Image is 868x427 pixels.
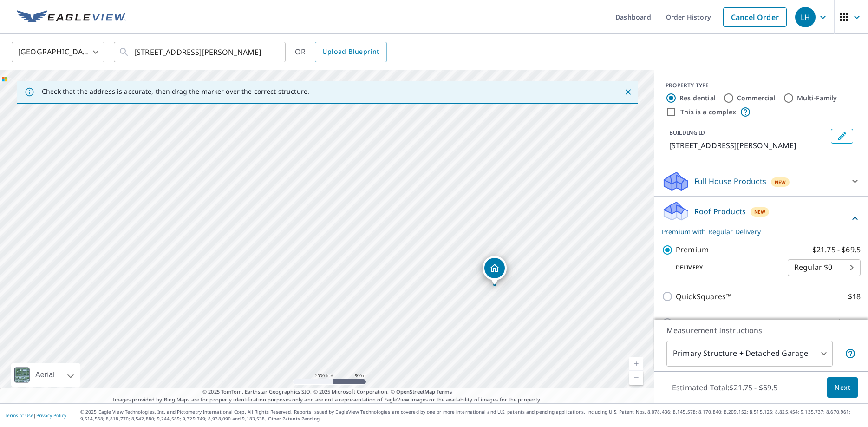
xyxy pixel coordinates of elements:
button: Close [622,86,634,98]
p: Measurement Instructions [666,325,856,336]
div: Regular $0 [788,255,861,281]
label: This is a complex [680,107,736,117]
a: Terms [437,388,452,395]
p: Delivery [662,263,788,272]
a: Terms of Use [5,412,33,419]
p: Gutter [676,317,699,328]
div: PROPERTY TYPE [666,81,857,90]
div: Roof ProductsNewPremium with Regular Delivery [662,200,861,236]
div: Dropped pin, building 1, Residential property, 11 Farm Ln South Dennis, MA 02660 [483,256,507,285]
p: [STREET_ADDRESS][PERSON_NAME] [669,140,827,151]
div: Primary Structure + Detached Garage [666,341,833,367]
div: OR [295,42,387,62]
div: Aerial [11,363,80,387]
p: Full House Products [694,176,766,187]
p: $18 [848,291,861,302]
div: LH [795,7,816,27]
span: © 2025 TomTom, Earthstar Geographics SIO, © 2025 Microsoft Corporation, © [202,388,452,396]
p: $21.75 - $69.5 [812,244,861,256]
a: OpenStreetMap [396,388,435,395]
span: Your report will include the primary structure and a detached garage if one exists. [845,348,856,359]
a: Cancel Order [723,7,787,27]
a: Privacy Policy [36,412,66,419]
input: Search by address or latitude-longitude [134,39,267,65]
p: Roof Products [694,206,746,217]
label: Residential [679,93,716,103]
p: Premium [676,244,709,256]
label: Multi-Family [797,93,837,103]
button: Edit building 1 [831,129,853,144]
p: QuickSquares™ [676,291,731,302]
p: | [5,413,66,418]
div: [GEOGRAPHIC_DATA] [12,39,104,65]
a: Current Level 14, Zoom Out [629,371,643,385]
p: Check that the address is accurate, then drag the marker over the correct structure. [42,87,309,96]
p: © 2025 Eagle View Technologies, Inc. and Pictometry International Corp. All Rights Reserved. Repo... [80,408,863,422]
p: Estimated Total: $21.75 - $69.5 [665,377,785,398]
div: Full House ProductsNew [662,170,861,192]
img: EV Logo [17,10,126,24]
span: New [775,178,786,186]
p: Premium with Regular Delivery [662,227,849,236]
a: Upload Blueprint [315,42,386,62]
span: Upload Blueprint [322,46,379,58]
div: Aerial [33,363,58,387]
label: Commercial [737,93,776,103]
p: $13.75 [837,317,861,328]
span: New [754,208,766,216]
span: Next [835,382,850,394]
p: BUILDING ID [669,129,705,137]
button: Next [827,377,858,398]
a: Current Level 14, Zoom In [629,357,643,371]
